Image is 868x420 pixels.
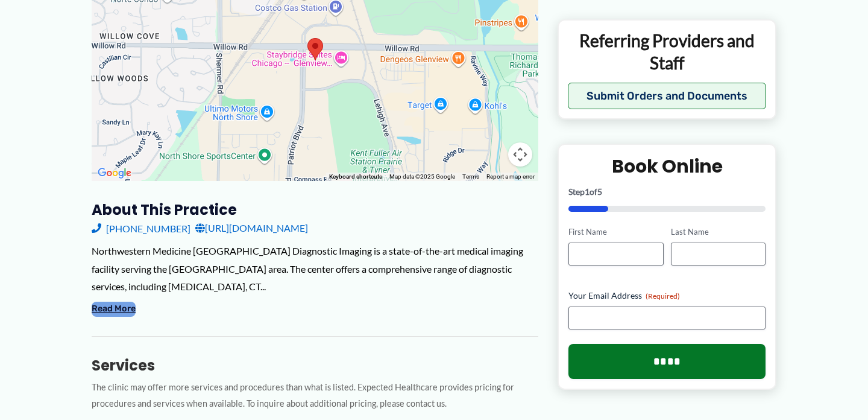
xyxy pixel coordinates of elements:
p: The clinic may offer more services and procedures than what is listed. Expected Healthcare provid... [92,380,538,412]
a: Open this area in Google Maps (opens a new window) [95,165,134,181]
h3: Services [92,356,538,375]
h2: Book Online [568,154,766,178]
a: Terms (opens in new tab) [462,173,479,180]
span: Map data ©2025 Google [389,173,455,180]
h3: About this practice [92,200,538,219]
p: Referring Providers and Staff [568,30,766,74]
span: (Required) [646,291,680,300]
img: Google [95,165,134,181]
label: Your Email Address [568,289,766,301]
a: Report a map error [486,173,535,180]
button: Map camera controls [508,142,532,167]
label: First Name [568,226,663,238]
a: [URL][DOMAIN_NAME] [195,219,308,237]
div: Northwestern Medicine [GEOGRAPHIC_DATA] Diagnostic Imaging is a state-of-the-art medical imaging ... [92,242,538,296]
button: Read More [92,302,136,316]
button: Submit Orders and Documents [568,83,766,109]
a: [PHONE_NUMBER] [92,219,190,237]
button: Keyboard shortcuts [329,173,382,181]
p: Step of [568,188,766,196]
span: 5 [597,186,602,197]
label: Last Name [671,226,766,238]
span: 1 [585,186,590,197]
